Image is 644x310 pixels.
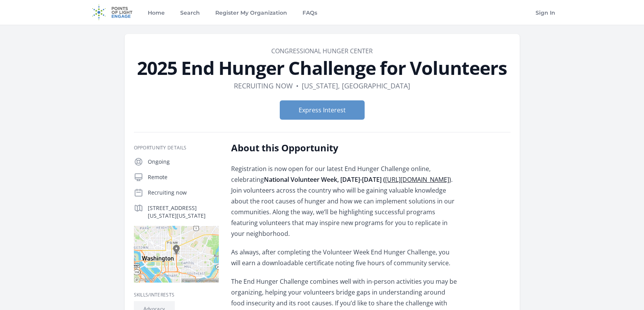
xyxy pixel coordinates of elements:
p: Recruiting now [148,189,219,197]
dd: Recruiting now [234,80,293,91]
h3: Skills/Interests [134,292,219,298]
a: Congressional Hunger Center [271,47,373,55]
a: [URL][DOMAIN_NAME]) [385,175,451,184]
strong: National Volunteer Week, [DATE]-[DATE] ( [264,175,451,184]
p: As always, after completing the Volunteer Week End Hunger Challenge, you will earn a downloadable... [231,247,457,268]
p: Ongoing [148,158,219,166]
dd: [US_STATE], [GEOGRAPHIC_DATA] [302,80,410,91]
p: Remote [148,173,219,181]
button: Express Interest [280,100,365,120]
h1: 2025 End Hunger Challenge for Volunteers [134,59,510,77]
h2: About this Opportunity [231,142,457,154]
p: Registration is now open for our latest End Hunger Challenge online, celebrating . Join volunteer... [231,163,457,239]
p: [STREET_ADDRESS][US_STATE][US_STATE] [148,204,219,220]
h3: Opportunity Details [134,145,219,151]
div: • [296,80,299,91]
img: Map [134,226,219,283]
